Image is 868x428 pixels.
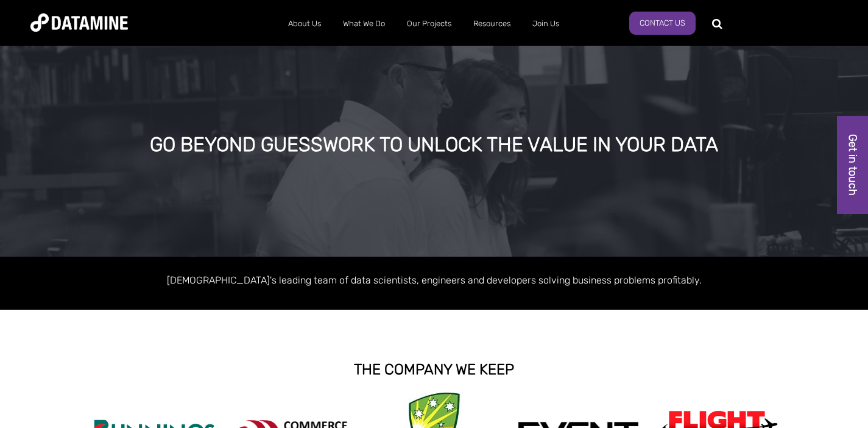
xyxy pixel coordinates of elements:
[277,8,332,40] a: About Us
[102,134,766,156] div: GO BEYOND GUESSWORK TO UNLOCK THE VALUE IN YOUR DATA
[332,8,396,40] a: What We Do
[30,13,128,32] img: Datamine
[396,8,462,40] a: Our Projects
[87,272,782,288] p: [DEMOGRAPHIC_DATA]'s leading team of data scientists, engineers and developers solving business p...
[354,361,514,378] strong: THE COMPANY WE KEEP
[629,12,696,35] a: Contact Us
[462,8,521,40] a: Resources
[521,8,570,40] a: Join Us
[837,116,868,214] a: Get in touch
